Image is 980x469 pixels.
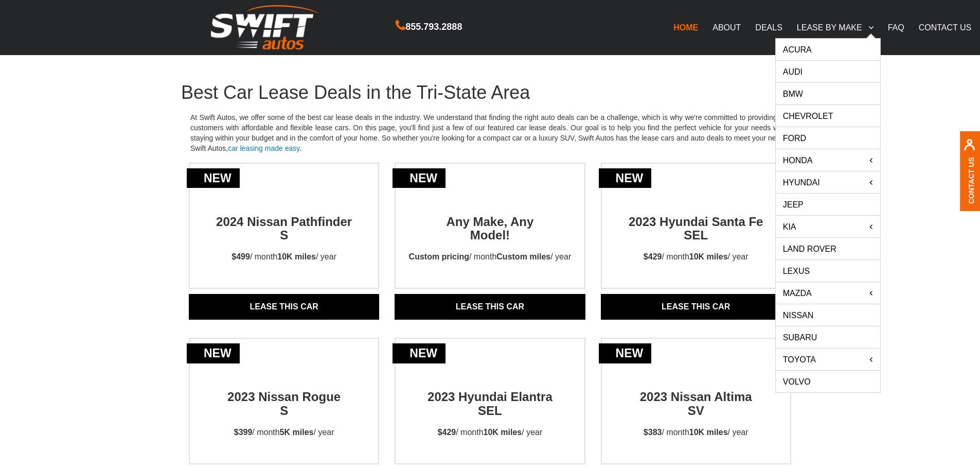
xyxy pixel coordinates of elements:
img: Swift Autos [211,5,319,50]
strong: 10K miles [689,252,728,261]
h2: 2023 Nissan Rogue S [211,372,357,418]
a: new2024 Nissan Pathfinder S$499/ month10K miles/ year [190,197,378,273]
a: new2023 Nissan RogueS$399/ month5K miles/ year [190,372,378,448]
a: Acura [776,39,880,60]
strong: 10K miles [277,252,316,261]
a: BMW [776,83,880,105]
a: new2023 Hyundai Elantra SEL$429/ month10K miles/ year [396,372,584,448]
div: new [187,168,240,188]
a: Mazda [776,282,880,304]
a: Contact Us [967,157,975,204]
a: Hyundai [776,171,880,193]
a: car leasing made easy [228,144,299,152]
a: Land Rover [776,238,880,259]
h2: Any Make, Any Model! [417,197,562,242]
strong: 10K miles [484,428,522,437]
a: Ford [776,127,880,149]
p: / month / year [400,242,581,272]
img: contact us, iconuser [964,139,975,157]
h2: 2023 Hyundai Santa Fe SEL [623,197,769,242]
a: newAny Make, AnyModel!Custom pricing/ monthCustom miles/ year [396,197,584,273]
a: Lease THIS CAR [395,294,585,320]
h2: 2023 Nissan Altima SV [623,372,769,418]
a: Volvo [776,371,880,392]
div: new [187,343,240,363]
a: Audi [776,61,880,82]
a: Nissan [776,304,880,326]
div: new [599,343,652,363]
a: Lease THIS CAR [601,294,791,320]
strong: $499 [231,252,250,261]
a: ABOUT [705,16,748,38]
p: At Swift Autos, we offer some of the best car lease deals in the industry. We understand that fin... [181,103,799,163]
a: HOME [666,16,705,38]
div: new [393,343,446,363]
a: DEALS [748,16,789,38]
a: new2023 Hyundai Santa Fe SEL$429/ month10K miles/ year [602,197,790,273]
span: 855.793.2888 [405,20,462,34]
p: / month / year [225,418,344,448]
p: / month / year [634,242,758,272]
a: Subaru [776,326,880,348]
strong: Custom miles [496,252,550,261]
p: / month / year [222,242,346,272]
strong: $383 [644,428,662,437]
a: Lease THIS CAR [189,294,379,320]
a: CONTACT US [912,16,979,38]
a: FAQ [881,16,912,38]
div: new [599,168,652,188]
div: new [393,168,446,188]
a: 855.793.2888 [396,23,462,31]
a: Jeep [776,194,880,215]
strong: $399 [234,428,253,437]
strong: $429 [644,252,662,261]
a: KIA [776,216,880,237]
p: / month / year [634,418,758,448]
strong: $429 [438,428,456,437]
strong: 5K miles [280,428,314,437]
p: / month / year [429,418,552,448]
a: Chevrolet [776,105,880,127]
h2: 2024 Nissan Pathfinder S [211,197,357,242]
h2: 2023 Hyundai Elantra SEL [417,372,562,418]
strong: Custom pricing [409,252,469,261]
a: Toyota [776,349,880,370]
a: new2023 Nissan AltimaSV$383/ month10K miles/ year [602,372,790,448]
h1: Best Car Lease Deals in the Tri-State Area [181,82,799,103]
a: LEASE BY MAKE [790,16,881,38]
strong: 10K miles [689,428,728,437]
a: HONDA [776,149,880,171]
a: Lexus [776,260,880,282]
